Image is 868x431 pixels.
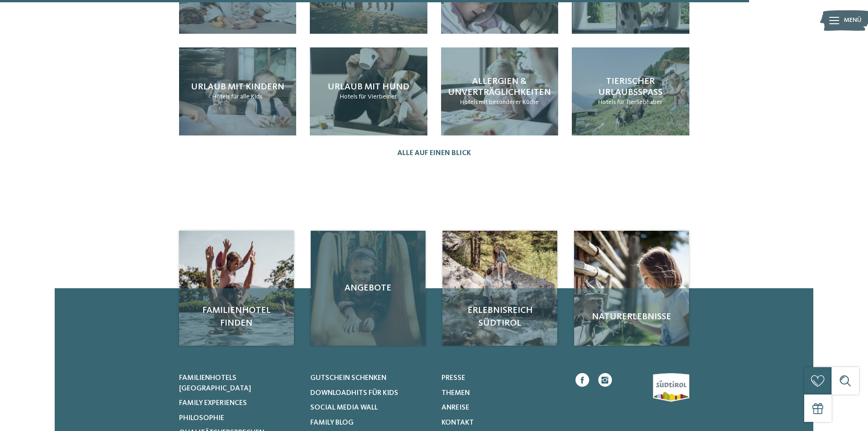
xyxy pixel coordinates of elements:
span: Presse [442,374,465,382]
a: Familienhotels [GEOGRAPHIC_DATA] [179,373,299,394]
a: Kontakt [442,418,561,428]
a: Family Blog [310,418,430,428]
a: Wellness mit Kindern: Jetzt ist Kuschelzeit! Urlaub mit Kindern Hotels für alle Kids [179,47,297,135]
span: Family Experiences [179,400,247,407]
span: Family Blog [310,419,354,426]
span: Urlaub mit Hund [328,83,409,92]
a: Presse [442,373,561,383]
span: Hotels [212,93,230,100]
span: Kontakt [442,419,474,426]
span: Gutschein schenken [310,374,386,382]
span: Hotels [598,99,616,105]
span: Anreise [442,404,469,411]
span: für Vierbeiner [359,93,397,100]
a: Wellness mit Kindern: Jetzt ist Kuschelzeit! Naturerlebnisse [574,231,689,346]
span: Hotels [460,99,478,105]
a: Family Experiences [179,398,299,408]
a: Philosophie [179,413,299,423]
span: Allergien & Unverträglichkeiten [448,77,551,97]
a: Wellness mit Kindern: Jetzt ist Kuschelzeit! Angebote [311,231,426,346]
a: Wellness mit Kindern: Jetzt ist Kuschelzeit! Allergien & Unverträglichkeiten Hotels mit besondere... [441,47,559,135]
span: Hotels [340,93,358,100]
span: Themen [442,389,470,397]
a: Anreise [442,403,561,413]
span: Social Media Wall [310,404,378,411]
span: Urlaub mit Kindern [191,83,284,92]
a: Social Media Wall [310,403,430,413]
span: Erlebnisreich Südtirol [452,304,548,330]
a: Themen [442,388,561,398]
span: für Tierliebhaber [617,99,663,105]
a: Gutschein schenken [310,373,430,383]
a: Alle auf einen Blick [397,149,471,158]
span: mit besonderer Küche [479,99,539,105]
img: Wellness mit Kindern: Jetzt ist Kuschelzeit! [442,231,557,346]
a: Wellness mit Kindern: Jetzt ist Kuschelzeit! Erlebnisreich Südtirol [442,231,557,346]
a: Wellness mit Kindern: Jetzt ist Kuschelzeit! Urlaub mit Hund Hotels für Vierbeiner [310,47,427,135]
a: Wellness mit Kindern: Jetzt ist Kuschelzeit! Tierischer Urlaubsspaß Hotels für Tierliebhaber [572,47,689,135]
img: Wellness mit Kindern: Jetzt ist Kuschelzeit! [179,231,294,346]
span: Downloadhits für Kids [310,389,398,397]
a: Downloadhits für Kids [310,388,430,398]
span: Familienhotels [GEOGRAPHIC_DATA] [179,374,251,392]
span: Philosophie [179,415,224,422]
img: Wellness mit Kindern: Jetzt ist Kuschelzeit! [574,231,689,346]
span: Naturerlebnisse [583,311,680,323]
span: Angebote [320,282,416,295]
a: Wellness mit Kindern: Jetzt ist Kuschelzeit! Familienhotel finden [179,231,294,346]
span: für alle Kids [231,93,262,100]
span: Familienhotel finden [188,304,285,330]
span: Tierischer Urlaubsspaß [598,77,663,97]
